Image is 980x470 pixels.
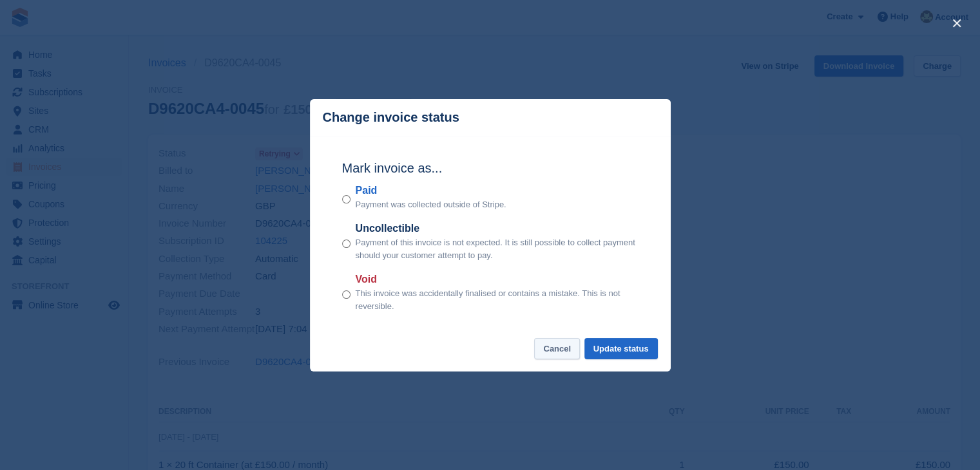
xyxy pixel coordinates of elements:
button: close [946,13,967,33]
button: Cancel [534,338,580,359]
button: Update status [584,338,658,359]
label: Uncollectible [356,221,639,236]
label: Paid [356,183,506,198]
p: Change invoice status [323,110,459,125]
h2: Mark invoice as... [342,158,639,178]
p: Payment of this invoice is not expected. It is still possible to collect payment should your cust... [356,236,639,261]
p: Payment was collected outside of Stripe. [356,198,506,211]
label: Void [356,272,639,287]
p: This invoice was accidentally finalised or contains a mistake. This is not reversible. [356,287,639,312]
